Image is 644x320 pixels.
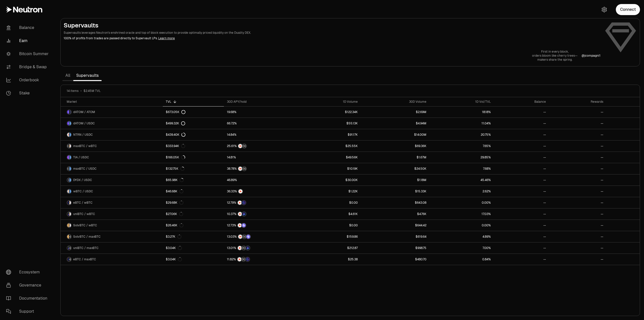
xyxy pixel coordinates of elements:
[494,197,549,208] a: --
[242,246,246,250] img: Structured Points
[361,106,429,118] a: $2.69M
[2,87,54,100] a: Stake
[298,186,360,197] a: $1.22K
[429,152,494,163] a: 29.85%
[2,266,54,279] a: Ecosystem
[429,231,494,242] a: 4.89%
[61,231,163,242] a: SolvBTC LogomaxBTC LogoSolvBTC / maxBTC
[494,174,549,186] a: --
[238,144,242,148] img: NTRN
[163,254,224,265] a: $3.04K
[64,36,600,41] p: 100% of profits from trades are passed directly to Supervault LPs.
[67,235,69,239] img: SolvBTC Logo
[494,129,549,140] a: --
[73,167,97,171] span: maxBTC / USDC
[67,144,69,148] img: maxBTC Logo
[494,186,549,197] a: --
[67,133,69,137] img: NTRN Logo
[549,197,606,208] a: --
[67,246,69,250] img: uniBTC Logo
[61,152,163,163] a: TIA LogoUSDC LogoTIA / USDC
[494,140,549,152] a: --
[549,220,606,231] a: --
[224,220,298,231] a: NTRNSolv Points
[163,208,224,220] a: $27.06K
[61,220,163,231] a: SolvBTC LogowBTC LogoSolvBTC / wBTC
[64,30,600,35] p: Supervaults leverages Neutron's enshrined oracle and top of block execution to provide optimally ...
[242,235,246,239] img: Structured Points
[2,292,54,305] a: Documentation
[242,212,246,216] img: Bedrock Diamonds
[298,118,360,129] a: $55.13K
[69,212,71,216] img: wBTC Logo
[73,70,102,81] a: Supervaults
[227,144,295,149] button: NTRNStructured Points
[429,186,494,197] a: 2.62%
[73,246,99,250] span: uniBTC / maxBTC
[238,246,242,250] img: NTRN
[84,89,101,93] span: $2.45M TVL
[364,100,426,104] div: 30D Volume
[494,118,549,129] a: --
[73,133,93,137] span: NTRN / USDC
[552,100,603,104] div: Rewards
[361,140,429,152] a: $69.36K
[163,106,224,118] a: $673.05K
[549,242,606,254] a: --
[67,121,69,125] img: dATOM Logo
[67,110,69,114] img: dATOM Logo
[61,140,163,152] a: maxBTC LogowBTC LogomaxBTC / wBTC
[582,54,600,58] p: @ jcompagni1
[361,208,429,220] a: $4.76K
[224,208,298,220] a: NTRNBedrock Diamonds
[242,144,246,148] img: Structured Points
[549,174,606,186] a: --
[494,152,549,163] a: --
[227,166,295,171] button: NTRNStructured Points
[238,167,242,171] img: NTRN
[67,100,160,104] div: Market
[61,118,163,129] a: dATOM LogoUSDC LogodATOM / USDC
[2,74,54,87] a: Orderbook
[549,129,606,140] a: --
[361,231,429,242] a: $619.64
[73,110,95,114] span: dATOM / ATOM
[549,163,606,174] a: --
[532,50,578,54] p: First in every block,
[432,100,491,104] div: 1D Vol/TVL
[238,235,242,239] img: NTRN
[429,106,494,118] a: 18.18%
[549,106,606,118] a: --
[242,257,246,261] img: Structured Points
[61,174,163,186] a: DYDX LogoUSDC LogoDYDX / USDC
[227,200,295,205] button: NTRNEtherFi Points
[2,47,54,60] a: Bitcoin Summer
[361,163,429,174] a: $24.50K
[2,34,54,47] a: Earn
[2,305,54,318] a: Support
[361,197,429,208] a: $643.08
[246,235,250,239] img: Solv Points
[166,133,185,137] div: $439.40K
[67,178,69,182] img: DYDX Logo
[361,174,429,186] a: $1.18M
[61,208,163,220] a: uniBTC LogowBTC LogouniBTC / wBTC
[166,212,183,216] div: $27.06K
[73,155,89,159] span: TIA / USDC
[224,242,298,254] a: NTRNStructured PointsBedrock Diamonds
[166,257,182,261] div: $3.04K
[61,254,163,265] a: eBTC LogomaxBTC LogoeBTC / maxBTC
[73,121,95,125] span: dATOM / USDC
[429,140,494,152] a: 7.65%
[2,60,54,74] a: Bridge & Swap
[301,100,357,104] div: 1D Volume
[163,220,224,231] a: $26.46K
[549,208,606,220] a: --
[227,257,295,262] button: NTRNStructured PointsEtherFi Points
[166,189,183,193] div: $46.68K
[69,201,71,205] img: wBTC Logo
[69,257,71,261] img: maxBTC Logo
[298,208,360,220] a: $4.61K
[73,144,97,148] span: maxBTC / wBTC
[67,257,69,261] img: eBTC Logo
